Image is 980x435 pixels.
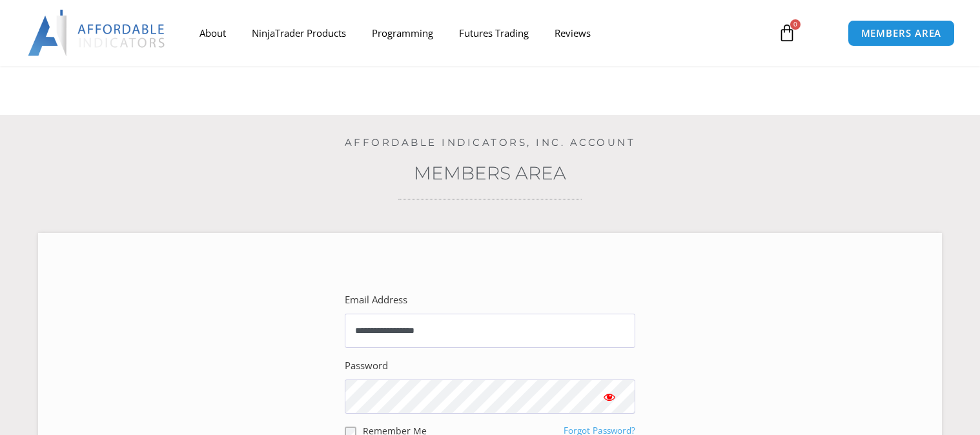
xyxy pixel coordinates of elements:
[345,136,636,148] a: Affordable Indicators, Inc. Account
[861,28,942,38] span: MEMBERS AREA
[28,10,167,56] img: LogoAI | Affordable Indicators – NinjaTrader
[239,18,359,48] a: NinjaTrader Products
[584,379,635,414] button: Show password
[187,18,239,48] a: About
[187,18,765,48] nav: Menu
[790,19,801,30] span: 0
[345,357,388,375] label: Password
[359,18,446,48] a: Programming
[446,18,542,48] a: Futures Trading
[542,18,604,48] a: Reviews
[848,20,955,46] a: MEMBERS AREA
[345,291,407,309] label: Email Address
[759,14,815,52] a: 0
[414,162,566,184] a: Members Area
